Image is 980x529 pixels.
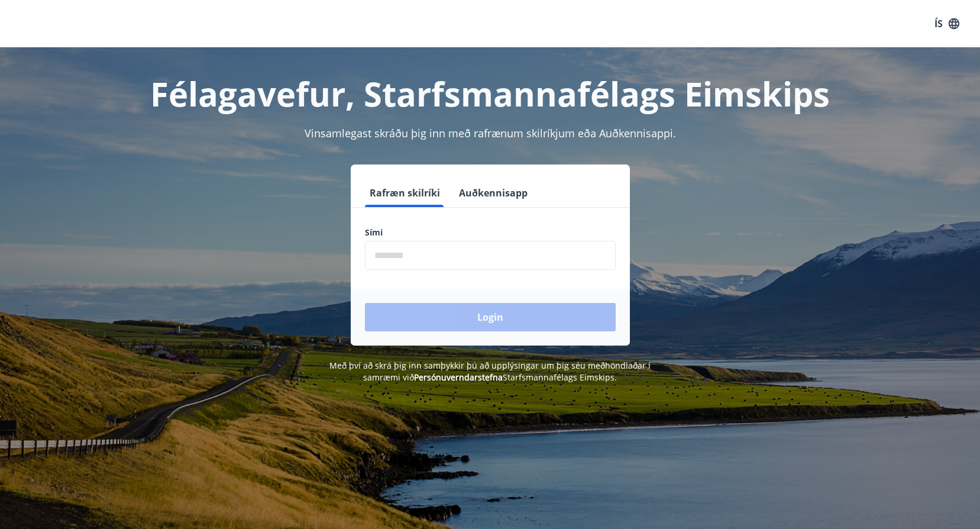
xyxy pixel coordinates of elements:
[928,13,966,34] button: ÍS
[305,126,676,140] span: Vinsamlegast skráðu þig inn með rafrænum skilríkjum eða Auðkennisappi.
[454,179,532,207] button: Auðkennisapp
[79,71,902,116] h1: Félagavefur, Starfsmannafélags Eimskips
[365,179,445,207] button: Rafræn skilríki
[329,360,651,383] span: Með því að skrá þig inn samþykkir þú að upplýsingar um þig séu meðhöndlaðar í samræmi við Starfsm...
[414,372,503,383] a: Persónuverndarstefna
[365,227,616,238] label: Sími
